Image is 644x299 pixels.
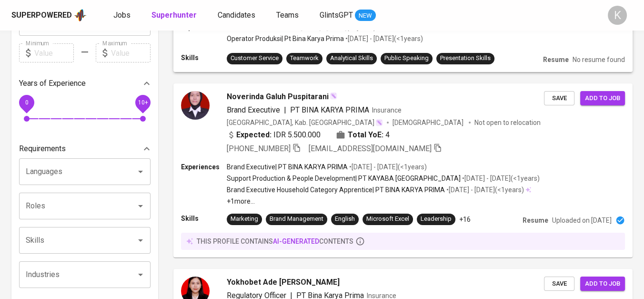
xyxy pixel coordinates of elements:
[134,165,147,178] button: Open
[181,162,227,172] p: Experiences
[19,143,66,155] p: Requirements
[290,105,369,114] span: PT BINA KARYA PRIMA
[113,10,131,20] span: Jobs
[372,106,402,114] span: Insurance
[227,91,329,103] span: Noverinda Galuh Puspitarani
[11,8,87,22] a: Superpoweredapp logo
[19,139,151,158] div: Requirements
[151,10,197,20] b: Superhunter
[309,144,432,153] span: [EMAIL_ADDRESS][DOMAIN_NAME]
[330,92,337,100] img: magic_wand.svg
[290,54,319,63] div: Teamwork
[392,118,465,127] span: [DEMOGRAPHIC_DATA]
[227,129,321,141] div: IDR 5.500.000
[113,10,132,21] a: Jobs
[227,277,340,288] span: Yokhobet Ade [PERSON_NAME]
[181,214,227,223] p: Skills
[459,215,471,224] p: +16
[227,185,445,195] p: Brand Executive Household Category Apprentice | PT BINA KARYA PRIMA
[320,10,376,21] a: GlintsGPT NEW
[134,199,147,213] button: Open
[227,174,461,183] p: Support Production & People Development | PT KAYABA [GEOGRAPHIC_DATA]
[25,99,28,106] span: 0
[197,237,353,246] p: this profile contains contents
[227,105,280,114] span: Brand Executive
[544,277,574,291] button: Save
[474,118,541,127] p: Not open to relocation
[573,55,625,64] p: No resume found
[421,215,452,224] div: Leadership
[523,216,548,225] p: Resume
[273,237,319,245] span: AI-generated
[227,144,291,153] span: [PHONE_NUMBER]
[11,10,72,21] div: Superpowered
[276,10,299,20] span: Teams
[134,268,147,281] button: Open
[74,8,87,22] img: app logo
[440,54,491,63] div: Presentation Skills
[19,74,151,93] div: Years of Experience
[344,34,423,43] p: • [DATE] - [DATE] ( <1 years )
[227,196,540,206] p: +1 more ...
[585,278,620,289] span: Add to job
[111,43,151,62] input: Value
[284,104,286,116] span: |
[173,83,633,258] a: Noverinda Galuh PuspitaraniBrand Executive|PT BINA KARYA PRIMAInsurance[GEOGRAPHIC_DATA], Kab. [G...
[236,129,272,141] b: Expected:
[549,278,570,289] span: Save
[134,234,147,247] button: Open
[227,34,344,43] p: Operator Produksi | Pt Bina Karya Prima
[335,215,355,224] div: English
[580,277,625,291] button: Add to job
[355,11,376,21] span: NEW
[276,10,301,21] a: Teams
[385,129,390,141] span: 4
[461,174,540,183] p: • [DATE] - [DATE] ( <1 years )
[218,10,255,20] span: Candidates
[348,162,427,172] p: • [DATE] - [DATE] ( <1 years )
[348,129,383,141] b: Total YoE:
[445,185,524,195] p: • [DATE] - [DATE] ( <1 years )
[585,93,620,104] span: Add to job
[218,10,257,21] a: Candidates
[270,215,323,224] div: Brand Management
[544,91,574,106] button: Save
[231,215,258,224] div: Marketing
[552,216,612,225] p: Uploaded on [DATE]
[366,215,409,224] div: Microsoft Excel
[231,54,279,63] div: Customer Service
[375,119,383,126] img: magic_wand.svg
[549,93,570,104] span: Save
[384,54,429,63] div: Public Speaking
[19,78,86,89] p: Years of Experience
[181,53,227,62] p: Skills
[34,43,74,62] input: Value
[580,91,625,106] button: Add to job
[151,10,199,21] a: Superhunter
[138,99,148,106] span: 10+
[181,91,210,120] img: 673ff31ef151ca2a21024ada8b9f3574.jpg
[543,55,569,64] p: Resume
[320,10,353,20] span: GlintsGPT
[227,162,348,172] p: Brand Executive | PT BINA KARYA PRIMA
[608,6,627,25] div: K
[227,118,383,127] div: [GEOGRAPHIC_DATA], Kab. [GEOGRAPHIC_DATA]
[330,54,373,63] div: Analytical Skills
